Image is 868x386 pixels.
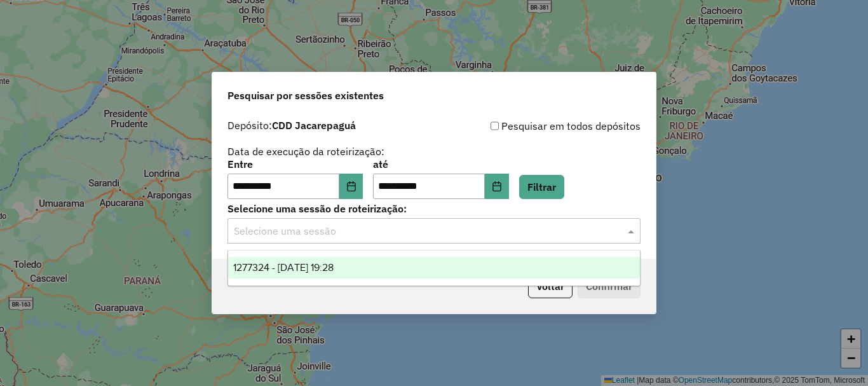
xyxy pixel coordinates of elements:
[373,156,508,172] label: até
[519,175,564,199] button: Filtrar
[272,119,356,132] strong: CDD Jacarepaguá
[227,156,363,172] label: Entre
[434,118,641,134] div: Pesquisar em todos depósitos
[528,274,573,298] button: Voltar
[233,262,334,273] span: 1277324 - [DATE] 19:28
[339,174,363,199] button: Choose Date
[227,201,641,216] label: Selecione uma sessão de roteirização:
[485,174,509,199] button: Choose Date
[227,118,356,133] label: Depósito:
[227,88,384,103] span: Pesquisar por sessões existentes
[227,144,384,159] label: Data de execução da roteirização:
[227,250,641,286] ng-dropdown-panel: Options list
